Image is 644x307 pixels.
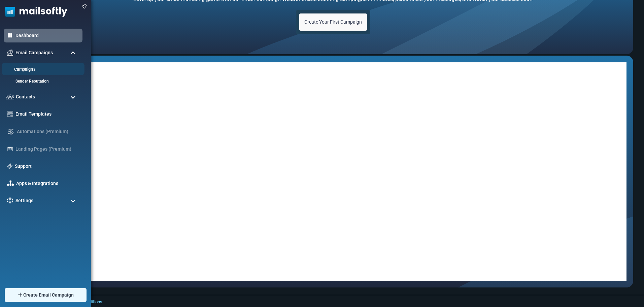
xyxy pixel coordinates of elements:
iframe: Customer Support AI Agent [33,56,633,287]
a: Email Templates [15,111,79,118]
span: Contacts [16,93,35,100]
span: Settings [15,197,33,204]
a: Dashboard [15,32,79,39]
img: workflow.svg [7,128,14,135]
a: Sender Reputation [4,78,81,84]
img: contacts-icon.svg [6,94,14,99]
footer: 2025 [22,295,644,307]
img: settings-icon.svg [7,197,13,204]
img: support-icon.svg [7,163,12,169]
img: campaigns-icon.png [7,50,13,56]
a: Apps & Integrations [16,180,79,187]
a: Campaigns [2,66,82,73]
img: dashboard-icon-active.svg [7,32,13,38]
span: Email Campaigns [15,49,53,56]
span: Create Email Campaign [23,291,74,299]
img: email-templates-icon.svg [7,111,13,117]
span: Create Your First Campaign [304,19,362,25]
img: landing_pages.svg [7,146,13,152]
a: Support [15,163,79,170]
